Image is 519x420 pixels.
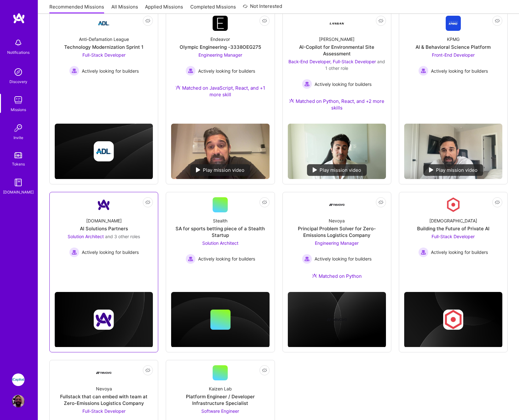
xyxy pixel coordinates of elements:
img: Company logo [94,310,114,330]
a: Recommended Missions [49,3,104,14]
span: Full-Stack Developer [82,52,126,58]
img: Actively looking for builders [302,254,312,264]
img: Company logo [443,310,463,330]
a: Company Logo[PERSON_NAME]AI-Copilot for Environmental Site AssessmentBack-End Developer, Full-Sta... [288,16,386,119]
a: Company Logo[DOMAIN_NAME]AI Solutions PartnersSolution Architect and 3 other rolesActively lookin... [55,197,153,270]
img: play [429,167,433,172]
img: cover [55,124,153,179]
div: Invite [14,134,23,141]
div: Matched on Python [312,273,362,279]
a: iCapital: Building an Alternative Investment Marketplace [10,373,26,386]
span: Actively looking for builders [82,249,139,255]
img: Actively looking for builders [186,254,196,264]
div: Olympic Engineering -3338OEG275 [180,44,261,50]
span: Front-End Developer [432,52,475,58]
img: Company Logo [446,16,461,31]
img: Invite [12,122,25,134]
img: Company Logo [96,365,111,380]
div: [PERSON_NAME] [319,36,354,42]
div: Stealth [213,217,227,224]
img: Company Logo [446,197,461,212]
img: play [196,167,200,172]
div: Discovery [9,78,27,85]
i: icon EyeClosed [262,368,267,373]
span: Actively looking for builders [431,68,488,74]
i: icon EyeClosed [262,18,267,23]
div: Missions [11,106,26,113]
span: and 3 other roles [105,234,140,239]
div: Tokens [12,161,25,167]
a: Company Logo[DEMOGRAPHIC_DATA]Building the Future of Private AIFull-Stack Developer Actively look... [404,197,502,270]
div: Endeavor [210,36,230,42]
a: Company LogoNevoyaPrincipal Problem Solver for Zero-Emissions Logistics CompanyEngineering Manage... [288,197,386,287]
img: tokens [14,152,22,158]
span: Solution Architect [202,240,238,246]
a: Company LogoAnti-Defamation LeagueTechnology Modernization Sprint 1Full-Stack Developer Actively ... [55,16,153,95]
img: Actively looking for builders [69,66,79,76]
i: icon EyeClosed [145,368,150,373]
img: bell [12,36,25,49]
a: Not Interested [243,3,282,14]
div: Fullstack that can embed with team at Zero-Emissions Logistics Company [55,393,153,406]
div: Anti-Defamation League [79,36,129,42]
div: [DOMAIN_NAME] [3,189,34,195]
div: Play mission video [423,164,483,176]
img: Actively looking for builders [418,66,428,76]
img: iCapital: Building an Alternative Investment Marketplace [12,373,25,386]
span: Back-End Developer, Full-Stack Developer [288,59,376,64]
img: No Mission [171,124,269,179]
a: StealthSA for sports betting piece of a Stealth StartupSolution Architect Actively looking for bu... [171,197,269,270]
div: Matched on Python, React, and +2 more skills [288,98,386,111]
a: Applied Missions [145,3,183,14]
div: Platform Engineer / Developer Infrastructure Specialist [171,393,269,406]
i: icon EyeClosed [495,18,500,23]
span: Engineering Manager [315,240,359,246]
div: AI Solutions Partners [80,225,128,232]
img: Company Logo [213,16,228,31]
span: Actively looking for builders [431,249,488,255]
div: AI-Copilot for Environmental Site Assessment [288,44,386,57]
img: logo [13,13,25,24]
i: icon EyeClosed [378,18,383,23]
div: AI & Behavioral Science Platform [416,44,491,50]
i: icon EyeClosed [145,18,150,23]
div: [DOMAIN_NAME] [86,217,122,224]
img: cover [404,292,502,348]
img: Actively looking for builders [69,247,79,257]
div: [DEMOGRAPHIC_DATA] [429,217,477,224]
span: Actively looking for builders [315,81,371,87]
div: Nevoya [329,217,345,224]
span: Actively looking for builders [198,255,255,262]
div: Play mission video [190,164,250,176]
img: discovery [12,66,25,78]
img: play [313,167,317,172]
img: Actively looking for builders [302,79,312,89]
div: SA for sports betting piece of a Stealth Startup [171,225,269,238]
img: Company Logo [96,197,111,212]
div: Building the Future of Private AI [417,225,489,232]
div: Principal Problem Solver for Zero-Emissions Logistics Company [288,225,386,238]
img: cover [288,292,386,348]
div: Notifications [7,49,30,56]
img: No Mission [404,124,502,179]
img: Company logo [94,141,114,161]
img: User Avatar [12,395,25,407]
a: Company LogoEndeavorOlympic Engineering -3338OEG275Engineering Manager Actively looking for build... [171,16,269,119]
span: Actively looking for builders [198,68,255,74]
a: Company LogoKPMGAI & Behavioral Science PlatformFront-End Developer Actively looking for builders... [404,16,502,119]
img: No Mission [288,124,386,179]
img: cover [171,292,269,348]
img: Company logo [327,310,347,330]
img: guide book [12,176,25,189]
img: Company Logo [329,204,344,206]
img: Actively looking for builders [186,66,196,76]
div: Technology Modernization Sprint 1 [64,44,143,50]
a: User Avatar [10,395,26,407]
span: Software Engineer [201,408,239,414]
span: Full-Stack Developer [432,234,475,239]
a: Completed Missions [190,3,236,14]
img: Company Logo [329,16,344,31]
span: Actively looking for builders [82,68,139,74]
img: cover [55,292,153,348]
div: Matched on JavaScript, React, and +1 more skill [171,85,269,98]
